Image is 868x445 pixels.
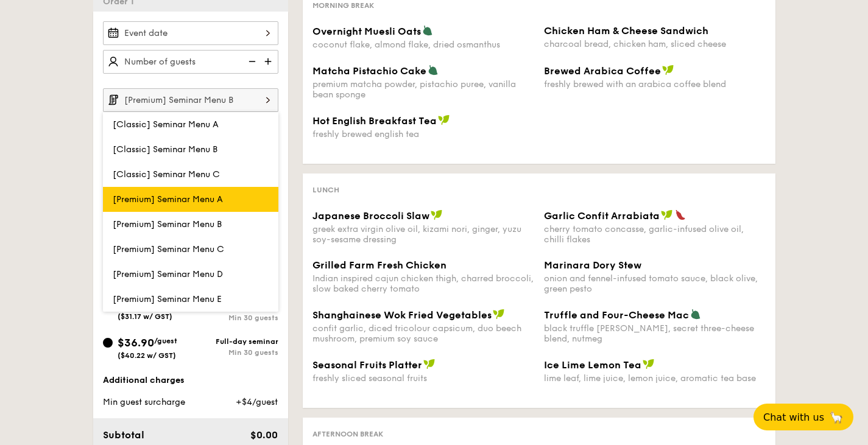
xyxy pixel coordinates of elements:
[191,337,278,346] div: Full-day seminar
[422,25,433,36] img: icon-vegetarian.fe4039eb.svg
[312,40,534,50] div: coconut flake, almond flake, dried osmanthus
[690,309,701,320] img: icon-vegetarian.fe4039eb.svg
[103,338,113,348] input: $36.90/guest($40.22 w/ GST)Full-day seminarMin 30 guests
[113,294,222,304] span: [Premium] Seminar Menu E
[544,65,661,77] span: Brewed Arabica Coffee
[312,309,492,321] span: Shanghainese Wok Fried Vegetables
[493,309,505,320] img: icon-vegan.f8ff3823.svg
[428,65,439,75] img: icon-vegetarian.fe4039eb.svg
[118,336,154,349] span: $36.90
[260,50,278,73] img: icon-add.58712e84.svg
[829,410,844,424] span: 🦙
[312,115,437,127] span: Hot English Breakfast Tea
[103,429,144,441] span: Subtotal
[118,351,176,360] span: ($40.22 w/ GST)
[312,129,534,139] div: freshly brewed english tea
[312,359,422,371] span: Seasonal Fruits Platter
[103,21,278,45] input: Event date
[675,209,686,220] img: icon-spicy.37a8142b.svg
[431,209,443,220] img: icon-vegan.f8ff3823.svg
[191,348,278,357] div: Min 30 guests
[312,430,383,438] span: Afternoon break
[118,312,172,321] span: ($31.17 w/ GST)
[312,224,534,245] div: greek extra virgin olive oil, kizami nori, ginger, yuzu soy-sesame dressing
[544,224,766,245] div: cherry tomato concasse, garlic-infused olive oil, chilli flakes
[544,210,660,222] span: Garlic Confit Arrabiata
[544,39,766,49] div: charcoal bread, chicken ham, sliced cheese
[438,114,450,125] img: icon-vegan.f8ff3823.svg
[544,373,766,384] div: lime leaf, lime juice, lemon juice, aromatic tea base
[312,323,534,344] div: confit garlic, diced tricolour capsicum, duo beech mushroom, premium soy sauce
[103,50,278,74] input: Number of guests
[312,79,534,100] div: premium matcha powder, pistachio puree, vanilla bean sponge
[312,186,339,194] span: Lunch
[113,219,222,230] span: [Premium] Seminar Menu B
[544,309,689,321] span: Truffle and Four-Cheese Mac
[753,404,853,430] button: Chat with us🦙
[103,397,185,407] span: Min guest surcharge
[154,337,177,345] span: /guest
[191,314,278,322] div: Min 30 guests
[312,1,374,10] span: Morning break
[236,397,278,407] span: +$4/guest
[103,374,278,387] div: Additional charges
[544,259,641,271] span: Marinara Dory Stew
[544,323,766,344] div: black truffle [PERSON_NAME], secret three-cheese blend, nutmeg
[544,359,641,371] span: Ice Lime Lemon Tea
[544,25,708,37] span: Chicken Ham & Cheese Sandwich
[113,144,217,155] span: [Classic] Seminar Menu B
[113,269,223,279] span: [Premium] Seminar Menu D
[113,119,219,130] span: [Classic] Seminar Menu A
[312,273,534,294] div: Indian inspired cajun chicken thigh, charred broccoli, slow baked cherry tomato
[113,169,220,180] span: [Classic] Seminar Menu C
[312,259,446,271] span: Grilled Farm Fresh Chicken
[312,210,429,222] span: Japanese Broccoli Slaw
[763,412,824,423] span: Chat with us
[312,373,534,384] div: freshly sliced seasonal fruits
[643,359,655,370] img: icon-vegan.f8ff3823.svg
[258,88,278,111] img: icon-chevron-right.3c0dfbd6.svg
[423,359,436,370] img: icon-vegan.f8ff3823.svg
[242,50,260,73] img: icon-reduce.1d2dbef1.svg
[312,26,421,37] span: Overnight Muesli Oats
[662,65,674,75] img: icon-vegan.f8ff3823.svg
[544,273,766,294] div: onion and fennel-infused tomato sauce, black olive, green pesto
[661,209,673,220] img: icon-vegan.f8ff3823.svg
[250,429,278,441] span: $0.00
[113,194,223,205] span: [Premium] Seminar Menu A
[113,244,224,254] span: [Premium] Seminar Menu C
[312,65,426,77] span: Matcha Pistachio Cake
[544,79,766,89] div: freshly brewed with an arabica coffee blend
